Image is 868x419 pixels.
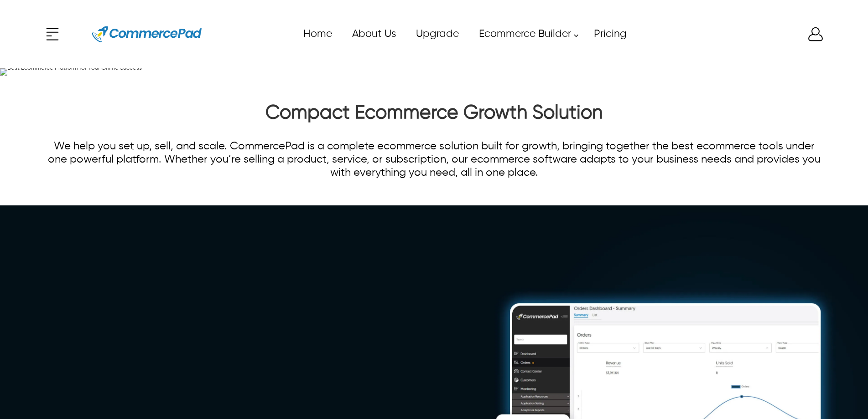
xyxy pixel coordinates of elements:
img: Website Logo for Commerce Pad [92,14,202,55]
p: We help you set up, sell, and scale. CommercePad is a complete ecommerce solution built for growt... [43,140,825,179]
a: About Us [342,24,405,44]
a: Pricing [583,24,636,44]
a: Ecommerce Builder [468,24,583,44]
h2: Compact Ecommerce Growth Solution [43,102,825,129]
a: Website Logo for Commerce Pad [84,14,209,55]
a: Upgrade [405,24,468,44]
a: Home [293,24,342,44]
